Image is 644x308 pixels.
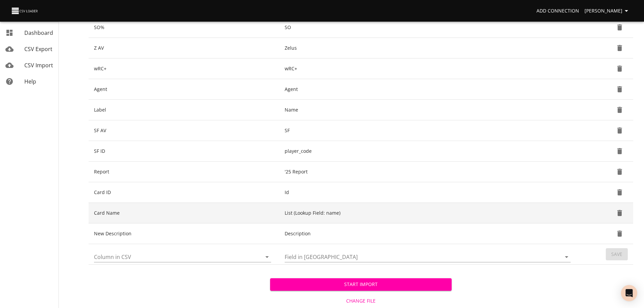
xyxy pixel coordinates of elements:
span: Dashboard [24,29,53,37]
td: SO% [89,17,279,38]
td: SF AV [89,120,279,141]
td: Zelus [279,38,579,58]
button: Open [562,252,571,262]
button: Start Import [270,278,452,291]
td: Card Name [89,203,279,223]
td: Agent [279,79,579,100]
td: wRC+ [89,58,279,79]
td: SF ID [89,141,279,162]
td: Id [279,182,579,203]
span: [PERSON_NAME] [585,7,630,15]
button: [PERSON_NAME] [582,5,633,17]
td: Name [279,100,579,120]
button: Delete [612,19,628,35]
button: Delete [612,143,628,159]
td: Description [279,223,579,244]
td: List (Lookup Field: name) [279,203,579,223]
td: New Description [89,223,279,244]
img: CSV Loader [11,6,39,16]
button: Delete [612,184,628,200]
button: Delete [612,102,628,118]
button: Delete [612,61,628,77]
td: Card ID [89,182,279,203]
button: Delete [612,226,628,242]
button: Delete [612,164,628,180]
td: Agent [89,79,279,100]
span: Start Import [276,280,446,289]
button: Delete [612,40,628,56]
button: Open [262,252,272,262]
a: Add Connection [534,5,582,17]
span: Add Connection [536,7,579,15]
span: CSV Export [24,45,52,53]
td: SO [279,17,579,38]
button: Delete [612,81,628,97]
span: CSV Import [24,62,53,69]
td: Report [89,162,279,182]
td: SF [279,120,579,141]
button: Change File [270,295,452,307]
button: Delete [612,205,628,221]
td: player_code [279,141,579,162]
span: Help [24,78,36,85]
td: '25 Report [279,162,579,182]
td: Z AV [89,38,279,58]
span: Change File [273,297,449,305]
div: Open Intercom Messenger [621,285,637,301]
button: Delete [612,122,628,139]
td: wRC+ [279,58,579,79]
td: Label [89,100,279,120]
